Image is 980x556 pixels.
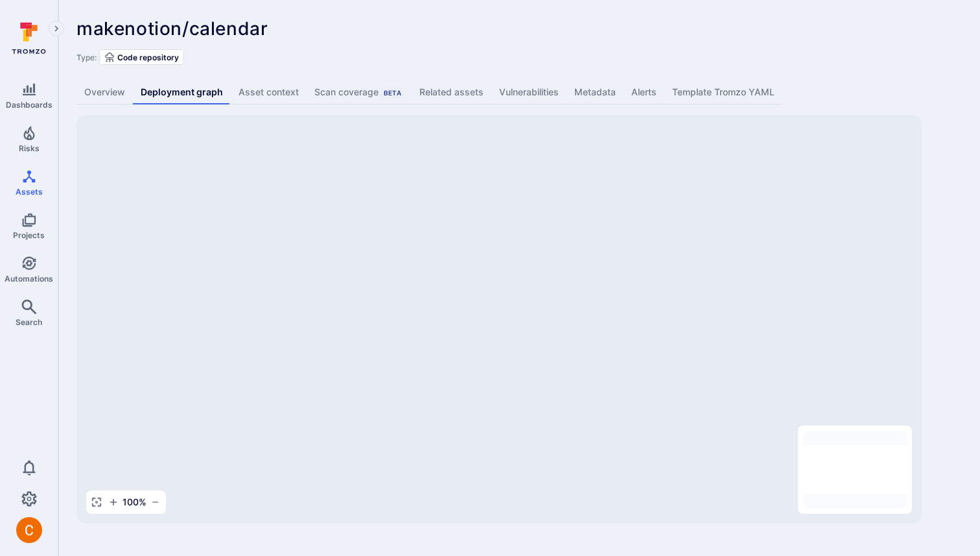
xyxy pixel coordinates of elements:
span: makenotion/calendar [76,18,268,40]
div: Scan coverage [314,86,404,99]
a: Alerts [624,80,664,104]
div: Beta [381,88,404,98]
span: Projects [13,230,45,240]
span: Assets [16,187,43,197]
a: Deployment graph [133,80,231,104]
a: Vulnerabilities [491,80,566,104]
a: Template Tromzo YAML [664,80,782,104]
div: Camilo Rivera [16,517,42,543]
span: Code repository [117,53,179,62]
a: Overview [76,80,133,104]
span: Automations [5,274,53,284]
span: 100 % [122,496,146,509]
a: Related assets [412,80,491,104]
button: Expand navigation menu [49,21,64,36]
a: Asset context [231,80,307,104]
a: Metadata [566,80,624,104]
span: Dashboards [6,100,52,110]
img: ACg8ocJuq_DPPTkXyD9OlTnVLvDrpObecjcADscmEHLMiTyEnTELew=s96-c [16,517,42,543]
i: Expand navigation menu [52,23,61,34]
span: Risks [19,143,40,153]
span: Type: [76,53,97,62]
div: Asset tabs [76,80,962,104]
span: Search [16,317,42,327]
